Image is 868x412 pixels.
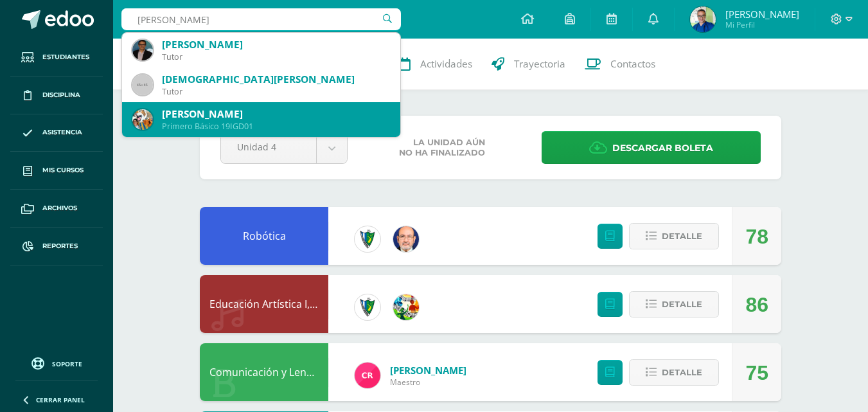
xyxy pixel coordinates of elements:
input: Busca un usuario... [121,8,401,30]
div: Tutor [162,51,390,62]
div: 86 [745,276,768,334]
div: [PERSON_NAME] [162,107,390,121]
span: Descargar boleta [612,132,713,164]
img: ab28fb4d7ed199cf7a34bbef56a79c5b.png [355,363,380,388]
div: [DEMOGRAPHIC_DATA][PERSON_NAME] [162,73,390,86]
img: 380cab1aa45df0414879aca76f656672.png [132,40,153,60]
a: Descargar boleta [542,131,761,164]
span: Detalle [662,361,702,384]
span: Asistencia [42,127,82,138]
span: Estudiantes [42,52,89,62]
a: Estudiantes [10,39,103,76]
div: [PERSON_NAME] [162,38,390,51]
div: Primero Básico 19IGD01 [162,121,390,132]
span: Disciplina [42,90,80,100]
div: 78 [745,208,768,265]
span: Mi Perfil [725,19,799,30]
button: Detalle [629,223,719,249]
span: Trayectoria [514,57,565,71]
a: Mis cursos [10,152,103,190]
a: Trayectoria [482,39,575,90]
span: Unidad 4 [237,132,300,162]
span: Maestro [390,377,466,388]
img: 9f174a157161b4ddbe12118a61fed988.png [355,226,380,252]
img: 159e24a6ecedfdf8f489544946a573f0.png [393,294,419,320]
span: La unidad aún no ha finalizado [399,138,485,158]
a: Reportes [10,228,103,265]
a: Contactos [575,39,665,90]
span: Mis cursos [42,165,84,175]
span: Archivos [42,203,77,213]
a: Actividades [389,39,482,90]
a: Soporte [15,354,98,372]
a: Archivos [10,190,103,228]
span: Soporte [52,359,82,368]
img: 7c5b032b0f64cae356ce47239343f57d.png [132,109,153,130]
div: 75 [745,344,768,402]
button: Detalle [629,359,719,386]
span: Contactos [610,57,655,71]
span: Actividades [420,57,472,71]
img: a16637801c4a6befc1e140411cafe4ae.png [690,6,716,32]
span: Detalle [662,224,702,248]
div: Comunicación y Lenguaje, Idioma Español [200,343,328,401]
button: Detalle [629,291,719,318]
img: 45x45 [132,75,153,95]
div: Tutor [162,86,390,97]
div: Robótica [200,207,328,265]
a: Asistencia [10,114,103,152]
img: 6b7a2a75a6c7e6282b1a1fdce061224c.png [393,226,419,252]
span: Cerrar panel [36,395,85,404]
span: Detalle [662,292,702,316]
a: Disciplina [10,76,103,114]
a: [PERSON_NAME] [390,364,466,377]
span: Reportes [42,241,78,251]
a: Unidad 4 [221,132,347,163]
img: 9f174a157161b4ddbe12118a61fed988.png [355,294,380,320]
span: [PERSON_NAME] [725,8,799,21]
div: Educación Artística I, Música y Danza [200,275,328,333]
